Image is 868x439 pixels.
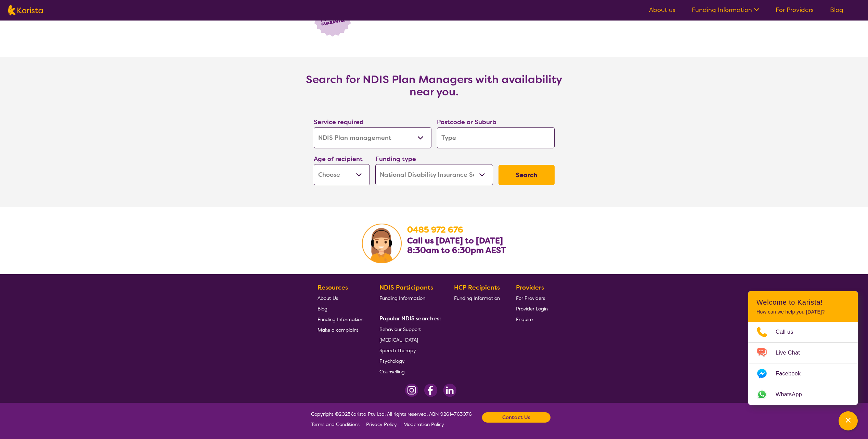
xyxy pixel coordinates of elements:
[407,235,503,246] b: Call us [DATE] to [DATE]
[297,73,571,98] h3: Search for NDIS Plan Managers with availability near you.
[502,412,530,423] b: Contact Us
[379,337,418,343] span: [MEDICAL_DATA]
[748,291,858,405] div: Channel Menu
[379,315,441,322] b: Popular NDIS searches:
[443,384,456,397] img: LinkedIn
[400,419,401,429] p: |
[776,348,808,358] span: Live Chat
[516,314,548,324] a: Enquire
[379,324,438,334] a: Behaviour Support
[830,6,843,14] a: Blog
[839,411,858,430] button: Channel Menu
[311,419,360,429] a: Terms and Conditions
[318,293,363,303] a: About Us
[318,306,327,312] span: Blog
[756,298,850,306] h2: Welcome to Karista!
[454,293,500,303] a: Funding Information
[314,155,363,163] label: Age of recipient
[407,245,506,256] b: 8:30am to 6:30pm AEST
[375,155,416,163] label: Funding type
[8,5,43,15] img: Karista logo
[366,421,397,427] span: Privacy Policy
[516,306,548,312] span: Provider Login
[318,324,363,335] a: Make a complaint
[756,309,850,315] p: How can we help you [DATE]?
[318,316,363,322] span: Funding Information
[424,384,438,397] img: Facebook
[454,283,500,292] b: HCP Recipients
[516,303,548,314] a: Provider Login
[362,224,402,263] img: Karista Client Service
[379,283,433,292] b: NDIS Participants
[379,295,425,301] span: Funding Information
[437,118,496,126] label: Postcode or Suburb
[379,334,438,345] a: [MEDICAL_DATA]
[437,127,555,148] input: Type
[379,293,438,303] a: Funding Information
[318,327,359,333] span: Make a complaint
[366,419,397,429] a: Privacy Policy
[748,384,858,405] a: Web link opens in a new tab.
[379,347,416,354] span: Speech Therapy
[379,369,405,375] span: Counselling
[318,295,338,301] span: About Us
[379,366,438,377] a: Counselling
[403,419,444,429] a: Moderation Policy
[649,6,675,14] a: About us
[311,421,360,427] span: Terms and Conditions
[403,421,444,427] span: Moderation Policy
[692,6,759,14] a: Funding Information
[318,283,348,292] b: Resources
[379,356,438,366] a: Psychology
[311,409,472,429] span: Copyright © 2025 Karista Pty Ltd. All rights reserved. ABN 92614763076
[516,316,533,322] span: Enquire
[318,314,363,324] a: Funding Information
[379,345,438,356] a: Speech Therapy
[498,165,555,185] button: Search
[516,283,544,292] b: Providers
[748,322,858,405] ul: Choose channel
[379,358,405,364] span: Psychology
[776,6,814,14] a: For Providers
[516,295,545,301] span: For Providers
[776,389,810,400] span: WhatsApp
[407,224,463,235] a: 0485 972 676
[516,293,548,303] a: For Providers
[379,326,421,332] span: Behaviour Support
[362,419,363,429] p: |
[454,295,500,301] span: Funding Information
[314,118,364,126] label: Service required
[318,303,363,314] a: Blog
[405,384,418,397] img: Instagram
[776,327,802,337] span: Call us
[776,369,809,379] span: Facebook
